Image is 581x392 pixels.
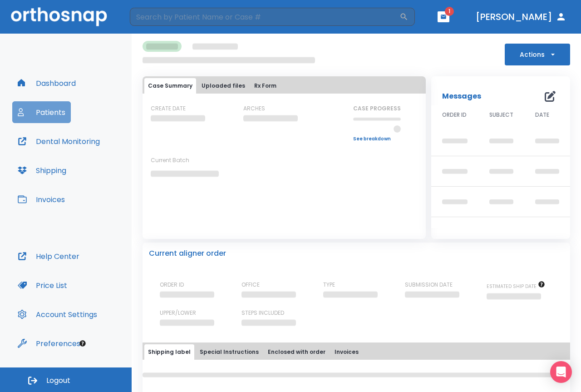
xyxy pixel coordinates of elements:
[323,281,335,289] p: TYPE
[12,245,85,267] button: Help Center
[353,104,401,113] p: CASE PROGRESS
[241,309,284,317] p: STEPS INCLUDED
[11,7,107,26] img: Orthosnap
[12,332,86,354] button: Preferences
[12,130,105,152] button: Dental Monitoring
[505,44,570,65] button: Actions
[12,303,103,325] button: Account Settings
[144,344,568,360] div: tabs
[487,283,545,290] span: The date will be available after approving treatment plan
[243,104,265,113] p: ARCHES
[535,111,549,119] span: DATE
[144,78,424,94] div: tabs
[12,189,70,210] button: Invoices
[353,136,401,142] a: See breakdown
[442,91,481,102] p: Messages
[144,78,196,94] button: Case Summary
[12,101,71,123] button: Patients
[264,344,329,360] button: Enclosed with order
[405,281,453,289] p: SUBMISSION DATE
[46,376,70,386] span: Logout
[196,344,262,360] button: Special Instructions
[12,274,73,296] button: Price List
[241,281,260,289] p: OFFICE
[331,344,362,360] button: Invoices
[160,281,184,289] p: ORDER ID
[12,72,81,94] button: Dashboard
[149,248,226,259] p: Current aligner order
[151,156,232,164] p: Current Batch
[442,111,467,119] span: ORDER ID
[12,159,72,181] button: Shipping
[130,8,399,26] input: Search by Patient Name or Case #
[151,104,186,113] p: CREATE DATE
[550,361,572,383] div: Open Intercom Messenger
[79,339,87,347] div: Tooltip anchor
[445,7,454,16] span: 1
[251,78,280,94] button: Rx Form
[198,78,249,94] button: Uploaded files
[160,309,196,317] p: UPPER/LOWER
[144,344,194,360] button: Shipping label
[472,9,570,25] button: [PERSON_NAME]
[489,111,513,119] span: SUBJECT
